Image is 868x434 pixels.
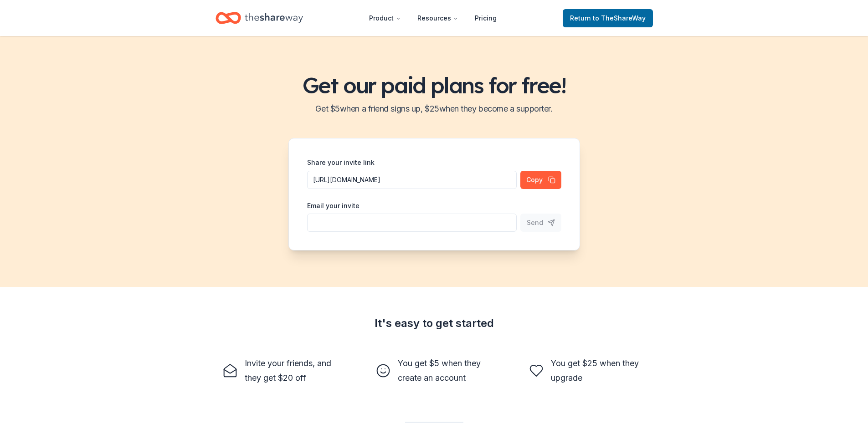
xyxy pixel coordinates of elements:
h2: Get $ 5 when a friend signs up, $ 25 when they become a supporter. [11,102,857,116]
h1: Get our paid plans for free! [11,72,857,98]
a: Returnto TheShareWay [563,9,653,27]
nav: Main [362,7,504,29]
a: Home [216,7,303,29]
span: to TheShareWay [593,14,646,22]
button: Copy [520,171,561,189]
button: Product [362,9,408,27]
label: Share your invite link [307,158,375,167]
div: You get $5 when they create an account [398,356,493,385]
label: Email your invite [307,201,360,210]
div: It's easy to get started [216,316,653,331]
span: Return [570,13,646,24]
div: Invite your friends, and they get $20 off [245,356,339,385]
button: Resources [410,9,466,27]
div: You get $25 when they upgrade [551,356,646,385]
a: Pricing [467,9,504,27]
